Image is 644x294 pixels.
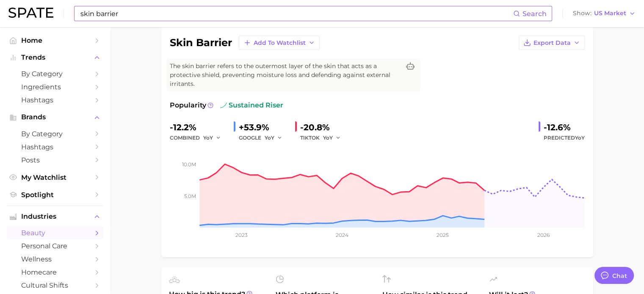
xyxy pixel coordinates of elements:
[7,111,103,124] button: Brands
[21,255,89,263] span: wellness
[323,133,341,143] button: YoY
[265,133,283,143] button: YoY
[80,6,513,21] input: Search here for a brand, industry, or ingredient
[239,121,288,134] div: +53.9%
[300,133,347,143] div: TIKTOK
[170,100,206,110] span: Popularity
[533,39,571,47] span: Export Data
[7,171,103,184] a: My Watchlist
[21,242,89,250] span: personal care
[21,143,89,151] span: Hashtags
[594,11,626,16] span: US Market
[573,11,591,16] span: Show
[170,121,227,134] div: -12.2%
[21,213,89,220] span: Industries
[21,173,89,181] span: My Watchlist
[575,135,585,141] span: YoY
[170,133,227,143] div: combined
[170,62,400,88] span: The skin barrier refers to the outermost layer of the skin that acts as a protective shield, prev...
[8,8,53,18] img: SPATE
[21,268,89,276] span: homecare
[335,232,348,238] tspan: 2024
[537,232,549,238] tspan: 2026
[21,96,89,104] span: Hashtags
[571,8,638,19] button: ShowUS Market
[323,134,333,141] span: YoY
[21,191,89,199] span: Spotlight
[7,266,103,279] a: homecare
[21,113,89,121] span: Brands
[21,83,89,91] span: Ingredients
[203,134,213,141] span: YoY
[235,232,247,238] tspan: 2023
[239,133,288,143] div: GOOGLE
[7,188,103,201] a: Spotlight
[544,133,585,143] span: Predicted
[21,70,89,78] span: by Category
[239,36,320,50] button: Add to Watchlist
[7,239,103,253] a: personal care
[203,133,221,143] button: YoY
[7,93,103,107] a: Hashtags
[7,210,103,223] button: Industries
[254,39,306,47] span: Add to Watchlist
[7,253,103,266] a: wellness
[437,232,449,238] tspan: 2025
[522,10,547,18] span: Search
[7,51,103,64] button: Trends
[7,279,103,292] a: cultural shifts
[21,36,89,44] span: Home
[265,134,274,141] span: YoY
[7,34,103,47] a: Home
[544,121,585,134] div: -12.6%
[7,67,103,80] a: by Category
[21,281,89,289] span: cultural shifts
[7,140,103,154] a: Hashtags
[21,156,89,164] span: Posts
[170,38,232,48] h1: skin barrier
[21,54,89,61] span: Trends
[7,127,103,140] a: by Category
[519,36,585,50] button: Export Data
[220,100,283,110] span: sustained riser
[7,226,103,239] a: beauty
[7,80,103,93] a: Ingredients
[7,154,103,167] a: Posts
[21,130,89,138] span: by Category
[300,121,347,134] div: -20.8%
[220,102,227,109] img: sustained riser
[21,229,89,237] span: beauty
